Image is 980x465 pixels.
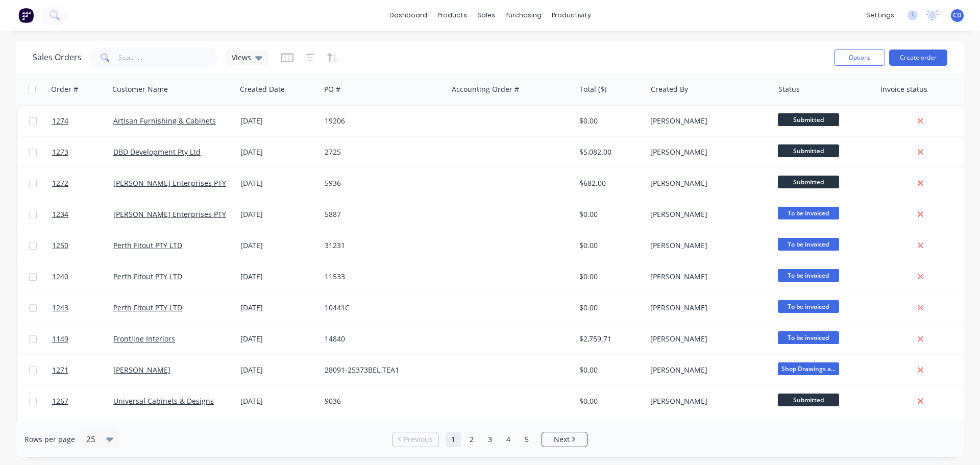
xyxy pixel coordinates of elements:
div: 19206 [325,116,438,126]
a: 1149 [52,324,113,354]
div: [DATE] [240,116,316,126]
div: Status [778,84,800,94]
div: $0.00 [579,116,639,126]
div: 5936 [325,178,438,188]
a: 1250 [52,230,113,261]
span: Submitted [778,144,839,157]
div: [DATE] [240,334,316,344]
a: Page 2 [464,432,479,447]
span: Next [554,434,570,445]
a: [PERSON_NAME] Enterprises PTY LTD [113,178,241,188]
div: [PERSON_NAME] [650,178,764,188]
span: Views [232,52,251,63]
a: Previous page [393,434,438,445]
a: [PERSON_NAME] Enterprises PTY LTD [113,209,241,219]
span: CD [953,11,962,20]
div: $2,759.71 [579,334,639,344]
div: products [432,8,472,23]
div: productivity [547,8,596,23]
div: purchasing [500,8,547,23]
span: 1272 [52,178,68,188]
span: Submitted [778,394,839,406]
a: 1273 [52,137,113,167]
div: Created By [651,84,688,94]
img: Factory [18,8,34,23]
span: Previous [404,434,433,445]
h1: Sales Orders [33,53,82,62]
span: To be invoiced [778,269,839,282]
a: Page 3 [482,432,498,447]
div: [PERSON_NAME] [650,334,764,344]
div: Invoice status [880,84,927,94]
div: 14840 [325,334,438,344]
a: DBD Development Pty Ltd [113,147,201,157]
div: $5,082.00 [579,147,639,157]
span: Submitted [778,113,839,126]
div: $0.00 [579,303,639,313]
div: [DATE] [240,209,316,219]
div: [PERSON_NAME] [650,365,764,375]
div: [PERSON_NAME] [650,209,764,219]
a: 1243 [52,292,113,323]
div: [DATE] [240,147,316,157]
a: [PERSON_NAME] [113,365,170,375]
div: [PERSON_NAME] [650,272,764,282]
button: Create order [889,50,947,66]
div: $0.00 [579,240,639,251]
a: Page 5 [519,432,534,447]
span: To be invoiced [778,207,839,219]
div: [DATE] [240,303,316,313]
div: sales [472,8,500,23]
div: $682.00 [579,178,639,188]
div: [PERSON_NAME] [650,303,764,313]
div: 28091-25373BEL.TEA1 [325,365,438,375]
a: 1271 [52,355,113,385]
div: [PERSON_NAME] [650,116,764,126]
span: Shop Drawings a... [778,362,839,375]
input: Search... [118,47,218,68]
div: 10441C [325,303,438,313]
a: Perth Fitout PTY LTD [113,272,182,281]
a: Artisan Furnishing & Cabinets [113,116,216,126]
span: 1243 [52,303,68,313]
div: Created Date [240,84,285,94]
a: Universal Cabinets & Designs [113,396,214,406]
a: Perth Fitout PTY LTD [113,303,182,312]
a: 1234 [52,199,113,230]
a: 1274 [52,106,113,136]
span: Rows per page [24,434,75,445]
div: 9036 [325,396,438,406]
div: [DATE] [240,240,316,251]
span: 1240 [52,272,68,282]
span: To be invoiced [778,238,839,251]
div: $0.00 [579,365,639,375]
a: 1272 [52,168,113,199]
div: 11533 [325,272,438,282]
span: To be invoiced [778,300,839,313]
div: [DATE] [240,272,316,282]
span: 1271 [52,365,68,375]
div: [PERSON_NAME] [650,240,764,251]
div: [DATE] [240,365,316,375]
span: To be invoiced [778,331,839,344]
a: 1267 [52,386,113,417]
a: 1240 [52,261,113,292]
span: 1149 [52,334,68,344]
a: Page 1 is your current page [446,432,461,447]
span: 1267 [52,396,68,406]
div: $0.00 [579,209,639,219]
a: Perth Fitout PTY LTD [113,240,182,250]
div: [PERSON_NAME] [650,147,764,157]
a: Frontline Interiors [113,334,175,344]
span: 1273 [52,147,68,157]
a: Page 4 [501,432,516,447]
div: 2725 [325,147,438,157]
a: 1270 [52,417,113,448]
span: 1250 [52,240,68,251]
div: Customer Name [112,84,168,94]
div: settings [861,8,899,23]
div: [PERSON_NAME] [650,396,764,406]
span: Submitted [778,176,839,188]
span: 1234 [52,209,68,219]
div: 5887 [325,209,438,219]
